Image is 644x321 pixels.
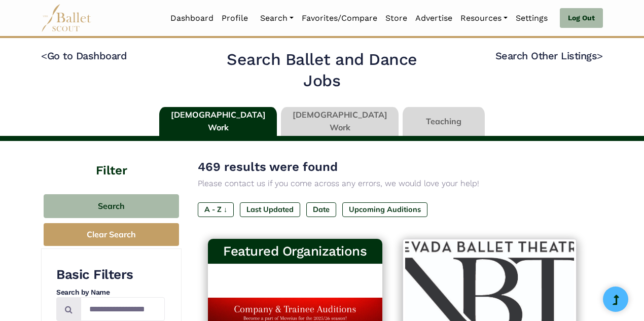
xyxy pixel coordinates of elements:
[56,266,165,283] h3: Basic Filters
[166,8,218,29] a: Dashboard
[56,288,165,298] h4: Search by Name
[512,8,552,29] a: Settings
[216,243,374,260] h3: Featured Organizations
[218,8,252,29] a: Profile
[198,177,587,190] p: Please contact us if you come across any errors, we would love your help!
[495,50,603,62] a: Search Other Listings>
[279,107,401,136] li: [DEMOGRAPHIC_DATA] Work
[214,49,430,91] h2: Search Ballet and Dance Jobs
[41,141,182,179] h4: Filter
[240,202,300,217] label: Last Updated
[298,8,381,29] a: Favorites/Compare
[381,8,411,29] a: Store
[44,194,179,218] button: Search
[198,202,234,217] label: A - Z ↓
[560,8,603,28] a: Log Out
[456,8,512,29] a: Resources
[401,107,487,136] li: Teaching
[41,49,47,62] code: <
[157,107,279,136] li: [DEMOGRAPHIC_DATA] Work
[411,8,456,29] a: Advertise
[597,49,603,62] code: >
[198,160,338,174] span: 469 results were found
[342,202,427,217] label: Upcoming Auditions
[44,223,179,246] button: Clear Search
[41,50,127,62] a: <Go to Dashboard
[306,202,336,217] label: Date
[256,8,298,29] a: Search
[81,297,165,321] input: Search by names...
